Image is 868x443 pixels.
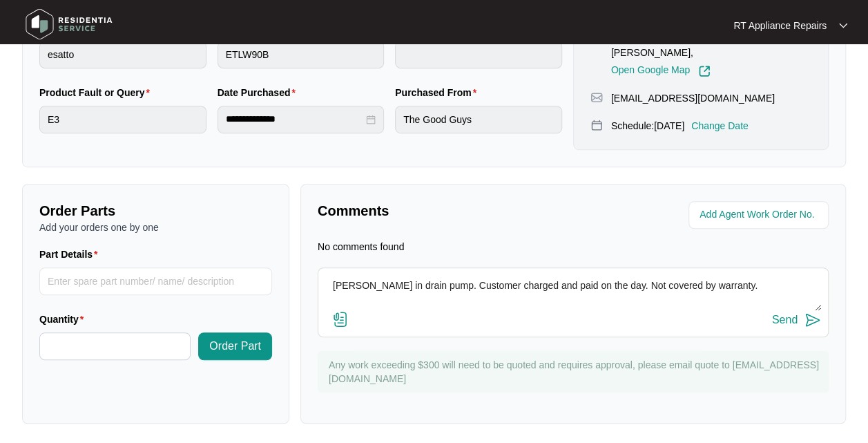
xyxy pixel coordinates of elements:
input: Date Purchased [226,112,364,126]
input: Quantity [40,333,190,359]
p: Change Date [691,119,749,133]
label: Product Fault or Query [39,86,155,100]
input: Purchased From [395,106,562,133]
label: Part Details [39,247,104,261]
input: Serial Number [395,41,562,68]
label: Date Purchased [218,86,301,100]
p: Schedule: [DATE] [611,119,684,133]
p: [EMAIL_ADDRESS][DOMAIN_NAME] [611,91,775,105]
p: Order Parts [39,201,272,220]
img: residentia service logo [21,3,117,45]
img: Link-External [698,65,711,77]
input: Product Model [218,41,385,68]
p: Add your orders one by one [39,220,272,234]
span: Order Part [209,338,261,355]
img: map-pin [590,119,603,131]
img: dropdown arrow [839,22,847,29]
p: No comments found [318,240,404,254]
button: Order Part [198,332,272,360]
textarea: [PERSON_NAME] in drain pump. Customer charged and paid on the day. Not covered by warranty. [325,275,821,311]
button: Send [772,311,821,330]
div: Send [772,314,798,326]
p: Comments [318,201,563,220]
img: send-icon.svg [804,312,821,328]
label: Purchased From [395,86,482,100]
input: Brand [39,41,206,68]
img: map-pin [590,91,603,104]
p: RT Appliance Repairs [733,19,827,32]
input: Add Agent Work Order No. [700,207,820,223]
p: Any work exceeding $300 will need to be quoted and requires approval, please email quote to [EMAI... [329,358,822,386]
label: Quantity [39,312,89,326]
input: Part Details [39,267,272,295]
a: Open Google Map [611,65,711,77]
input: Product Fault or Query [39,106,206,133]
img: file-attachment-doc.svg [332,311,349,328]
